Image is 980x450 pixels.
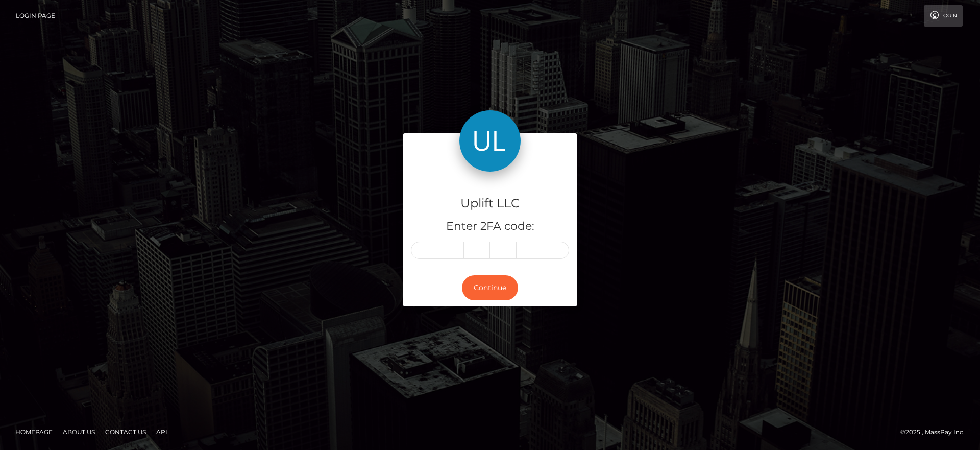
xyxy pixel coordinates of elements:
h4: Uplift LLC [411,195,569,212]
a: Login [924,5,963,27]
h5: Enter 2FA code: [411,219,569,234]
a: API [152,424,171,440]
a: About Us [59,424,99,440]
img: Uplift LLC [459,110,521,172]
a: Homepage [11,424,57,440]
button: Continue [462,275,518,300]
a: Contact Us [101,424,150,440]
div: © 2025 , MassPay Inc. [900,427,972,438]
a: Login Page [16,5,55,27]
